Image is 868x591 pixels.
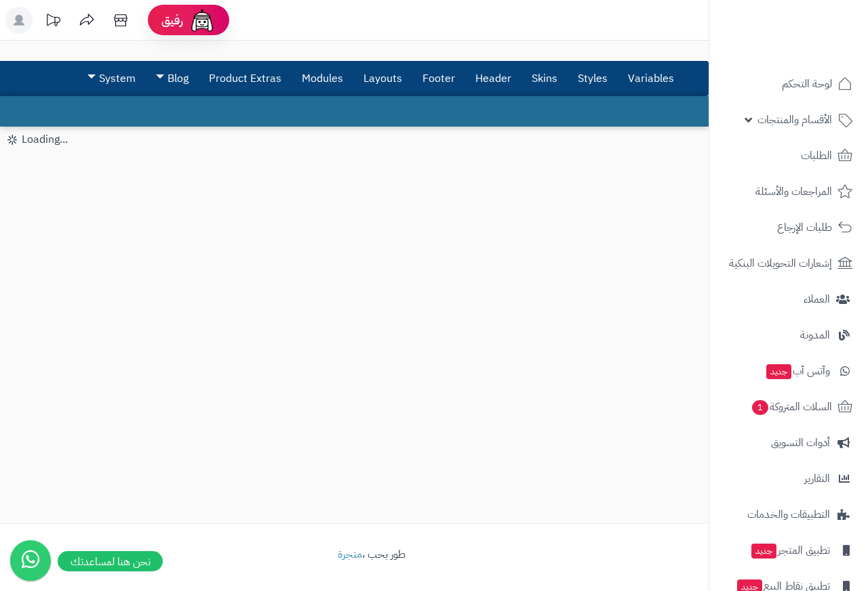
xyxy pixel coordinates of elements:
a: إشعارات التحويلات البنكية [717,247,860,280]
a: Styles [568,62,618,95]
img: logo-2.png [776,10,855,39]
span: المدونة [800,326,830,345]
span: Loading... [22,131,68,148]
a: التطبيقات والخدمات [717,498,860,531]
span: التطبيقات والخدمات [747,505,830,524]
a: System [77,62,146,95]
a: Footer [412,62,465,95]
span: أدوات التسويق [771,433,830,452]
a: Product Extras [199,62,292,95]
a: العملاء [717,283,860,315]
a: متجرة [338,546,362,563]
span: لوحة التحكم [782,74,832,93]
a: Skins [521,62,568,95]
span: طلبات الإرجاع [777,218,832,237]
a: تطبيق المتجرجديد [717,534,860,567]
a: التقارير [717,462,860,495]
span: المراجعات والأسئلة [755,182,832,201]
a: Modules [292,62,353,95]
span: الطلبات [801,146,832,165]
a: المراجعات والأسئلة [717,175,860,208]
span: جديد [751,544,776,559]
a: طلبات الإرجاع [717,211,860,244]
a: Blog [146,62,199,95]
a: Layouts [353,62,412,95]
span: 1 [752,400,768,415]
span: جديد [766,364,791,379]
a: السلات المتروكة1 [717,391,860,423]
span: تطبيق المتجر [750,541,830,560]
a: تحديثات المنصة [36,7,70,37]
span: التقارير [804,469,830,488]
a: Variables [618,62,684,95]
span: رفيق [161,12,183,28]
span: العملاء [804,290,830,309]
a: Header [465,62,521,95]
a: المدونة [717,319,860,351]
img: ai-face.png [189,7,216,34]
span: وآتس آب [765,362,830,380]
a: أدوات التسويق [717,426,860,459]
a: الطلبات [717,139,860,172]
a: وآتس آبجديد [717,355,860,387]
span: إشعارات التحويلات البنكية [729,254,832,273]
span: الأقسام والمنتجات [757,110,832,129]
span: السلات المتروكة [751,397,832,416]
a: لوحة التحكم [717,68,860,100]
